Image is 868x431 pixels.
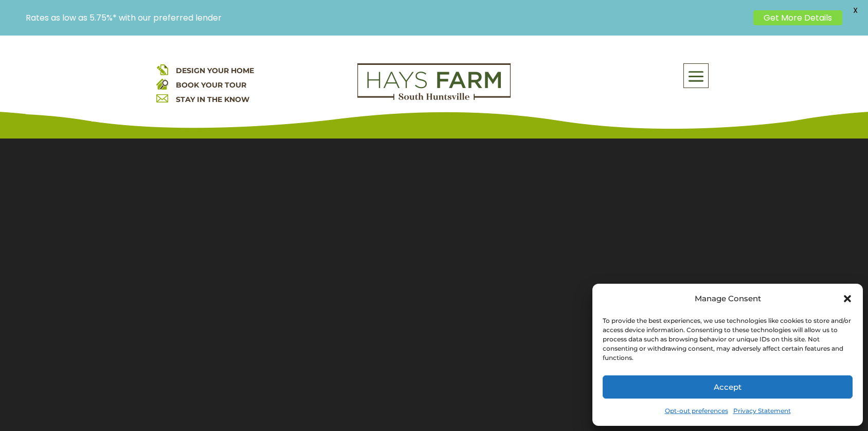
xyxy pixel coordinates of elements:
p: Rates as low as 5.75%* with our preferred lender [26,13,748,23]
div: Manage Consent [695,291,761,306]
a: hays farm homes huntsville development [357,93,511,102]
a: DESIGN YOUR HOME [176,66,254,75]
a: BOOK YOUR TOUR [176,80,246,90]
a: Opt-out preferences [665,404,728,418]
img: book your home tour [156,78,168,90]
img: design your home [156,63,168,75]
div: Close dialog [842,294,853,304]
div: To provide the best experiences, we use technologies like cookies to store and/or access device i... [603,316,852,363]
a: STAY IN THE KNOW [176,95,249,104]
a: Privacy Statement [733,404,791,418]
span: X [847,3,863,18]
img: Logo [357,63,511,100]
a: Get More Details [753,10,842,25]
button: Accept [603,375,853,399]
